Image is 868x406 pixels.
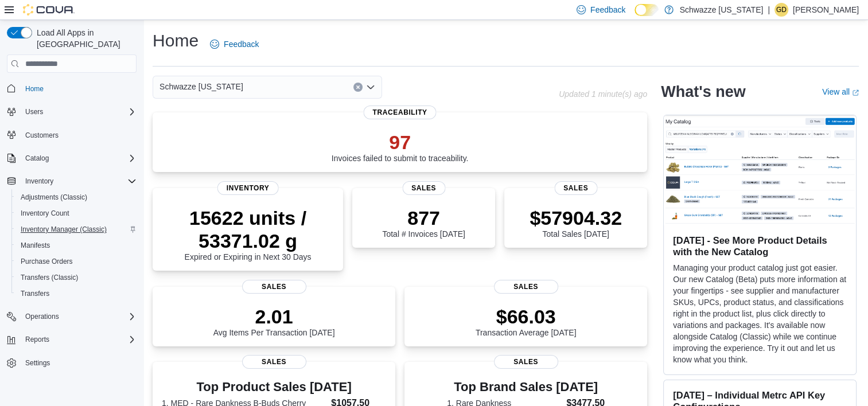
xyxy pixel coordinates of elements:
[476,305,577,337] div: Transaction Average [DATE]
[673,235,847,257] h3: [DATE] - See More Product Details with the New Catalog
[162,206,334,261] div: Expired or Expiring in Next 30 Days
[25,358,50,368] span: Settings
[21,225,107,234] span: Inventory Manager (Classic)
[21,257,73,266] span: Purchase Orders
[224,38,259,50] span: Feedback
[554,181,597,195] span: Sales
[635,16,635,17] span: Dark Mode
[21,333,137,346] span: Reports
[11,286,141,302] button: Transfers
[11,253,141,270] button: Purchase Orders
[382,206,465,229] p: 877
[16,287,137,300] span: Transfers
[162,206,334,252] p: 15622 units / 53371.02 g
[213,305,335,337] div: Avg Items Per Transaction [DATE]
[16,287,54,300] a: Transfers
[16,222,137,236] span: Inventory Manager (Classic)
[25,107,43,116] span: Users
[21,289,49,298] span: Transfers
[25,312,59,321] span: Operations
[25,335,49,344] span: Reports
[16,206,74,220] a: Inventory Count
[21,151,137,165] span: Catalog
[11,237,141,253] button: Manifests
[768,3,770,17] p: |
[16,255,137,268] span: Purchase Orders
[16,190,92,204] a: Adjustments (Classic)
[382,206,465,239] div: Total # Invoices [DATE]
[590,4,625,15] span: Feedback
[364,106,437,119] span: Traceability
[21,193,87,202] span: Adjustments (Classic)
[159,80,243,93] span: Schwazze [US_STATE]
[21,151,53,165] button: Catalog
[32,27,137,50] span: Load All Apps in [GEOGRAPHIC_DATA]
[21,105,48,119] button: Users
[21,310,137,323] span: Operations
[25,154,49,163] span: Catalog
[11,189,141,205] button: Adjustments (Classic)
[635,4,659,16] input: Dark Mode
[16,239,137,252] span: Manifests
[366,83,375,92] button: Open list of options
[2,80,141,96] button: Home
[332,131,469,154] p: 97
[2,150,141,166] button: Catalog
[774,3,788,17] div: Gabriel Douglas
[16,206,137,220] span: Inventory Count
[2,309,141,325] button: Operations
[661,83,745,101] h2: What's new
[11,205,141,221] button: Inventory Count
[25,84,44,93] span: Home
[213,305,335,328] p: 2.01
[153,29,198,52] h1: Home
[2,173,141,189] button: Inventory
[21,310,64,323] button: Operations
[16,255,77,268] a: Purchase Orders
[447,380,605,394] h3: Top Brand Sales [DATE]
[25,131,59,140] span: Customers
[2,354,141,371] button: Settings
[21,128,63,142] a: Customers
[852,89,859,96] svg: External link
[332,131,469,163] div: Invoices failed to submit to traceability.
[21,356,137,370] span: Settings
[822,87,859,96] a: View allExternal link
[162,380,386,394] h3: Top Product Sales [DATE]
[21,82,48,96] a: Home
[11,270,141,286] button: Transfers (Classic)
[494,280,558,294] span: Sales
[21,356,55,370] a: Settings
[25,177,53,186] span: Inventory
[559,89,647,99] p: Updated 1 minute(s) ago
[16,222,111,236] a: Inventory Manager (Classic)
[353,83,363,92] button: Clear input
[23,4,75,15] img: Cova
[21,128,137,142] span: Customers
[21,174,58,188] button: Inventory
[402,181,445,195] span: Sales
[242,280,306,294] span: Sales
[530,206,622,229] p: $57904.32
[21,209,69,218] span: Inventory Count
[16,271,137,284] span: Transfers (Classic)
[217,181,279,195] span: Inventory
[530,206,622,239] div: Total Sales [DATE]
[2,104,141,120] button: Users
[242,355,306,369] span: Sales
[21,333,54,346] button: Reports
[21,81,137,95] span: Home
[21,105,137,119] span: Users
[205,33,263,56] a: Feedback
[11,221,141,237] button: Inventory Manager (Classic)
[21,241,50,250] span: Manifests
[679,3,763,17] p: Schwazze [US_STATE]
[16,271,83,284] a: Transfers (Classic)
[2,127,141,143] button: Customers
[21,174,137,188] span: Inventory
[2,331,141,348] button: Reports
[476,305,577,328] p: $66.03
[16,190,137,204] span: Adjustments (Classic)
[673,262,847,365] p: Managing your product catalog just got easier. Our new Catalog (Beta) puts more information at yo...
[793,3,859,17] p: [PERSON_NAME]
